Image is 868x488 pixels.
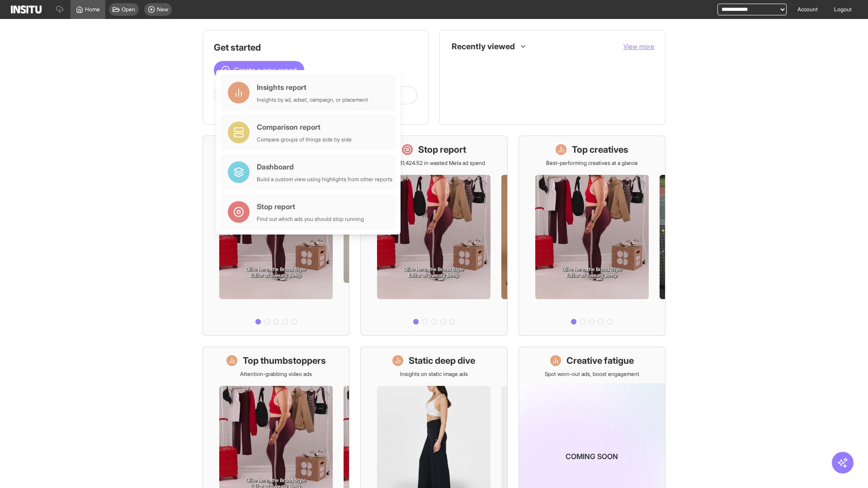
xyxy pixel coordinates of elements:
div: Insights report [257,82,368,93]
p: Save £31,424.52 in wasted Meta ad spend [383,160,485,167]
div: Dashboard [257,161,392,172]
h1: Stop report [418,143,466,156]
p: Insights on static image ads [400,371,468,378]
div: Insights by ad, adset, campaign, or placement [257,96,368,103]
span: New [157,6,168,13]
img: Logo [11,5,42,14]
h1: Top creatives [572,143,628,156]
h1: Top thumbstoppers [243,354,326,367]
button: Create a new report [214,61,304,79]
button: View more [623,42,654,51]
span: Home [85,6,100,13]
div: Compare groups of things side by side [257,136,352,143]
a: Stop reportSave £31,424.52 in wasted Meta ad spend [360,136,507,336]
span: Create a new report [234,65,297,75]
a: What's live nowSee all active ads instantly [203,136,349,336]
h1: Get started [214,41,417,54]
span: Open [122,6,135,13]
h1: Static deep dive [409,354,475,367]
p: Attention-grabbing video ads [240,371,312,378]
span: View more [623,42,654,50]
div: Find out which ads you should stop running [257,216,364,223]
div: Comparison report [257,122,352,132]
div: Stop report [257,201,364,212]
p: Best-performing creatives at a glance [546,160,638,167]
a: Top creativesBest-performing creatives at a glance [519,136,665,336]
div: Build a custom view using highlights from other reports [257,176,392,183]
